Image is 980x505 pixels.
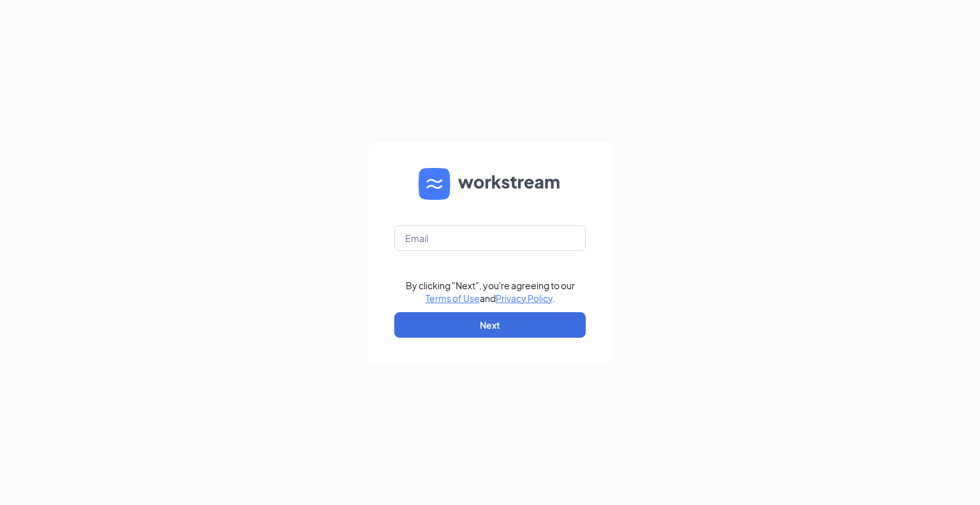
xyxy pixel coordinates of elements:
button: Next [394,312,586,338]
div: By clicking "Next", you're agreeing to our and . [406,279,575,305]
a: Privacy Policy [496,292,553,304]
img: WS logo and Workstream text [419,168,561,200]
input: Email [394,225,586,251]
a: Terms of Use [426,292,480,304]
